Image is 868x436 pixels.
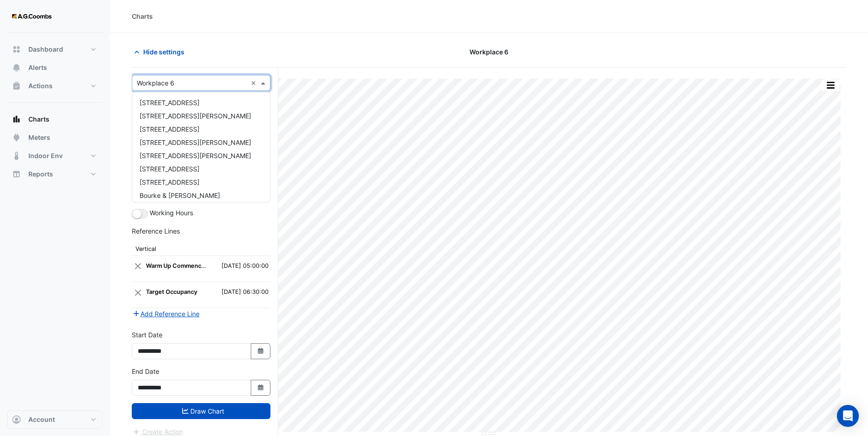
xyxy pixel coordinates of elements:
span: Reports [28,170,53,179]
button: Indoor Env [7,147,102,165]
button: Actions [7,77,102,95]
span: Bourke & [PERSON_NAME] [140,191,220,199]
button: Reports [7,165,102,183]
span: Alerts [28,63,47,72]
button: Alerts [7,58,102,77]
div: Charts [132,11,153,21]
span: Account [28,415,55,424]
td: Target Occupancy [144,282,210,308]
app-icon: Actions [12,81,21,90]
strong: Warm Up Commenced [146,262,209,269]
div: Open Intercom Messenger [837,405,859,427]
span: [STREET_ADDRESS][PERSON_NAME] [140,112,251,120]
app-icon: Indoor Env [12,151,21,160]
button: Meters [7,128,102,147]
th: Vertical [132,239,270,255]
button: Account [7,410,102,429]
td: [DATE] 06:30:00 [210,282,270,308]
label: Reference Lines [132,226,180,236]
fa-icon: Select Date [257,384,265,392]
label: Start Date [132,330,162,340]
fa-icon: Select Date [257,347,265,355]
img: Company Logo [11,7,52,26]
span: Charts [28,115,49,124]
span: Workplace 6 [469,47,508,57]
button: More Options [821,80,840,91]
span: [STREET_ADDRESS] [140,125,199,133]
span: [STREET_ADDRESS] [140,99,199,106]
td: [DATE] 05:00:00 [210,255,270,282]
span: Dashboard [28,45,63,54]
app-icon: Charts [12,115,21,124]
span: Hide settings [143,47,184,57]
span: [STREET_ADDRESS][PERSON_NAME] [140,152,251,160]
button: Charts [7,110,102,128]
button: Draw Chart [132,403,270,419]
span: [STREET_ADDRESS] [140,165,199,173]
strong: Target Occupancy [146,288,197,295]
button: Hide settings [132,44,190,60]
app-icon: Dashboard [12,45,21,54]
span: [STREET_ADDRESS][PERSON_NAME] [140,138,251,146]
span: Clear [251,78,259,88]
span: Actions [28,81,53,90]
button: Dashboard [7,40,102,58]
app-icon: Alerts [12,63,21,72]
span: [STREET_ADDRESS] [140,178,199,186]
div: Options List [132,92,270,202]
button: Close [134,284,142,301]
button: Add Reference Line [132,308,200,319]
td: Warm Up Commenced [144,255,210,282]
label: End Date [132,367,159,376]
span: Indoor Env [28,151,63,160]
span: Meters [28,133,50,142]
button: Close [134,258,142,275]
app-icon: Reports [12,170,21,179]
span: Working Hours [150,209,193,217]
app-icon: Meters [12,133,21,142]
app-escalated-ticket-create-button: Please draw the charts first [132,427,183,435]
